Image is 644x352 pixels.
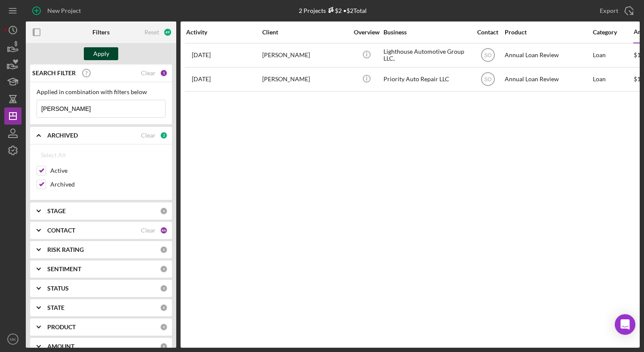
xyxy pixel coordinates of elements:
[192,52,211,58] time: 2024-08-16 13:54
[591,2,640,19] button: Export
[383,44,469,67] div: Lighthouse Automotive Group LLC,
[505,68,591,91] div: Annual Loan Review
[26,2,89,19] button: New Project
[593,29,633,36] div: Category
[634,75,641,83] span: $1
[160,323,168,331] div: 0
[93,47,109,60] div: Apply
[160,265,168,273] div: 0
[383,29,469,36] div: Business
[47,246,84,253] b: RISK RATING
[141,227,156,234] div: Clear
[160,285,168,292] div: 0
[634,51,641,58] span: $1
[505,29,591,36] div: Product
[262,44,348,67] div: [PERSON_NAME]
[160,207,168,215] div: 0
[47,132,78,139] b: ARCHIVED
[160,246,168,254] div: 0
[160,343,168,350] div: 0
[160,304,168,312] div: 0
[37,89,166,95] div: Applied in combination with filters below
[41,147,66,164] div: Select All
[47,266,81,272] b: SENTIMENT
[84,47,118,60] button: Apply
[47,227,75,234] b: CONTACT
[10,337,16,342] text: MK
[326,7,342,14] div: $2
[50,180,166,189] label: Archived
[37,147,70,164] button: Select All
[47,285,69,292] b: STATUS
[383,68,469,91] div: Priority Auto Repair LLC
[141,132,156,139] div: Clear
[160,132,168,139] div: 2
[50,166,166,175] label: Active
[92,29,110,36] b: Filters
[262,68,348,91] div: [PERSON_NAME]
[163,28,172,37] div: 49
[47,208,66,214] b: STAGE
[505,44,591,67] div: Annual Loan Review
[472,29,504,36] div: Contact
[141,70,156,77] div: Clear
[593,68,633,91] div: Loan
[186,29,261,36] div: Activity
[192,76,211,83] time: 2024-10-14 21:15
[299,7,367,14] div: 2 Projects • $2 Total
[160,69,168,77] div: 1
[350,29,383,36] div: Overview
[484,52,491,58] text: SO
[47,343,74,350] b: AMOUNT
[160,227,168,234] div: 46
[32,70,76,77] b: SEARCH FILTER
[593,44,633,67] div: Loan
[47,2,81,19] div: New Project
[262,29,348,36] div: Client
[615,314,635,335] div: Open Intercom Messenger
[4,331,21,348] button: MK
[600,2,618,19] div: Export
[47,324,76,331] b: PRODUCT
[484,77,491,83] text: SO
[144,29,159,36] div: Reset
[47,304,64,311] b: STATE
